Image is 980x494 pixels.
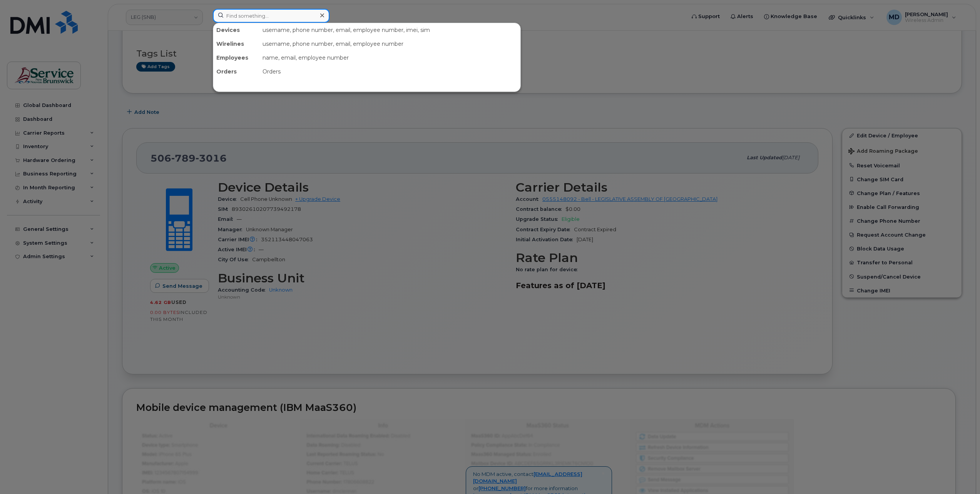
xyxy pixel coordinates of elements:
div: Orders [213,65,259,78]
div: username, phone number, email, employee number, imei, sim [259,23,520,37]
input: Find something... [213,9,329,23]
div: username, phone number, email, employee number [259,37,520,51]
div: Orders [259,65,520,78]
div: Employees [213,51,259,65]
div: Devices [213,23,259,37]
div: Wirelines [213,37,259,51]
div: name, email, employee number [259,51,520,65]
